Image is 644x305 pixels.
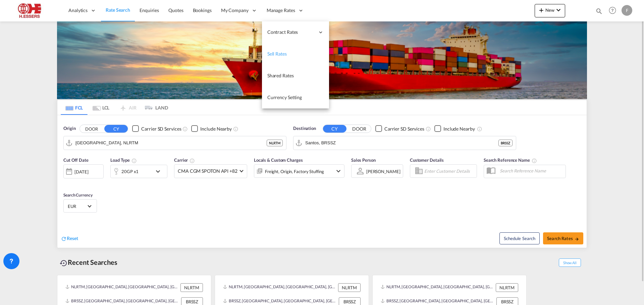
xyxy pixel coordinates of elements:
[63,164,104,178] div: [DATE]
[131,158,137,163] md-icon: icon-information-outline
[424,166,475,176] input: Enter Customer Details
[168,7,183,13] span: Quotes
[223,283,336,292] div: NLRTM, Rotterdam, Netherlands, Western Europe, Europe
[384,126,424,132] div: Carrier SD Services
[74,169,88,175] div: [DATE]
[334,167,342,175] md-icon: icon-chevron-down
[595,7,603,15] md-icon: icon-magnify
[88,100,114,115] md-tab-item: LCL
[67,201,93,211] md-select: Select Currency: € EUREuro
[267,140,283,146] div: NLRTM
[366,169,400,174] div: [PERSON_NAME]
[484,157,537,163] span: Search Reference Name
[262,21,329,43] div: Contract Rates
[233,126,238,132] md-icon: Unchecked: Ignores neighbouring ports when fetching rates.Checked : Includes neighbouring ports w...
[61,235,78,242] div: icon-refreshReset
[267,29,315,35] span: Contract Rates
[575,237,579,241] md-icon: icon-arrow-right
[63,193,93,198] span: Search Currency
[267,73,294,78] span: Shared Rates
[262,65,329,87] a: Shared Rates
[182,126,188,132] md-icon: Unchecked: Search for CY (Container Yard) services for all selected carriers.Checked : Search for...
[262,87,329,108] a: Currency Setting
[496,283,518,292] div: NLRTM
[67,235,78,241] span: Reset
[104,125,128,133] button: CY
[254,157,303,163] span: Locals & Custom Charges
[141,100,168,115] md-tab-item: LAND
[434,125,475,132] md-checkbox: Checkbox No Ink
[265,167,324,176] div: Freight Origin Factory Stuffing
[293,136,516,150] md-input-container: Santos, BRSSZ
[338,283,361,292] div: NLRTM
[190,158,195,163] md-icon: The selected Trucker/Carrierwill be displayed in the rate results If the rates are from another f...
[57,115,587,248] div: Origin DOOR CY Checkbox No InkUnchecked: Search for CY (Container Yard) services for all selected...
[141,126,181,132] div: Carrier SD Services
[154,167,165,175] md-icon: icon-chevron-down
[200,126,232,132] div: Include Nearby
[595,7,603,17] div: icon-magnify
[347,125,371,133] button: DOOR
[254,164,344,178] div: Freight Origin Factory Stuffingicon-chevron-down
[178,168,237,174] span: CMA CGM SPOTON API +82
[559,258,581,267] span: Show All
[75,138,267,148] input: Search by Port
[305,138,498,148] input: Search by Port
[262,43,329,65] a: Sell Rates
[10,3,55,18] img: 690005f0ba9d11ee90968bb23dcea500.JPG
[547,236,579,241] span: Search Rates
[375,125,424,132] md-checkbox: Checkbox No Ink
[68,7,88,14] span: Analytics
[366,166,401,176] md-select: Sales Person: Finola Koumans
[80,125,103,133] button: DOOR
[57,255,120,270] div: Recent Searches
[63,178,68,187] md-datepicker: Select
[174,157,195,163] span: Carrier
[351,157,376,163] span: Sales Person
[267,51,287,57] span: Sell Rates
[323,125,346,133] button: CY
[496,166,566,176] input: Search Reference Name
[132,125,181,132] md-checkbox: Checkbox No Ink
[498,140,513,146] div: BRSSZ
[68,203,87,209] span: EUR
[110,165,167,178] div: 20GP x1icon-chevron-down
[537,7,562,13] span: New
[63,157,89,163] span: Cut Off Date
[622,5,632,16] div: F
[191,125,232,132] md-checkbox: Checkbox No Ink
[65,283,179,292] div: NLRTM, Rotterdam, Netherlands, Western Europe, Europe
[110,157,137,163] span: Load Type
[381,283,494,292] div: NLRTM, Rotterdam, Netherlands, Western Europe, Europe
[410,157,444,163] span: Customer Details
[293,125,316,132] span: Destination
[443,126,475,132] div: Include Nearby
[607,5,618,16] span: Help
[535,4,565,17] button: icon-plus 400-fgNewicon-chevron-down
[63,125,75,132] span: Origin
[537,6,545,14] md-icon: icon-plus 400-fg
[543,232,583,244] button: Search Ratesicon-arrow-right
[61,100,88,115] md-tab-item: FCL
[61,236,67,242] md-icon: icon-refresh
[140,7,159,13] span: Enquiries
[57,21,587,99] img: LCL+%26+FCL+BACKGROUND.png
[180,283,203,292] div: NLRTM
[426,126,431,132] md-icon: Unchecked: Search for CY (Container Yard) services for all selected carriers.Checked : Search for...
[499,232,540,244] button: Note: By default Schedule search will only considerorigin ports, destination ports and cut off da...
[61,100,168,115] md-pagination-wrapper: Use the left and right arrow keys to navigate between tabs
[477,126,482,132] md-icon: Unchecked: Ignores neighbouring ports when fetching rates.Checked : Includes neighbouring ports w...
[60,259,68,267] md-icon: icon-backup-restore
[267,94,302,100] span: Currency Setting
[607,5,622,17] div: Help
[106,7,130,13] span: Rate Search
[554,6,562,14] md-icon: icon-chevron-down
[193,7,212,13] span: Bookings
[267,7,295,14] span: Manage Rates
[64,136,286,150] md-input-container: Rotterdam, NLRTM
[221,7,249,14] span: My Company
[532,158,537,163] md-icon: Your search will be saved by the below given name
[121,167,139,176] div: 20GP x1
